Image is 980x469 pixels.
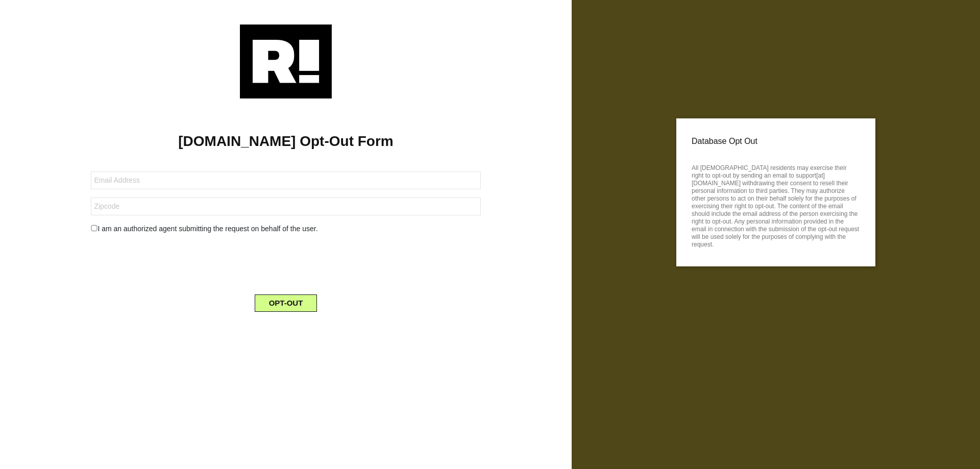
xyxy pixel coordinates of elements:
p: Database Opt Out [692,134,860,149]
div: I am an authorized agent submitting the request on behalf of the user. [83,224,488,234]
img: Retention.com [240,24,332,98]
p: All [DEMOGRAPHIC_DATA] residents may exercise their right to opt-out by sending an email to suppo... [692,161,860,249]
h1: [DOMAIN_NAME] Opt-Out Form [15,133,556,150]
input: Email Address [91,171,480,189]
input: Zipcode [91,198,480,215]
button: OPT-OUT [255,294,317,312]
iframe: reCAPTCHA [208,242,363,282]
